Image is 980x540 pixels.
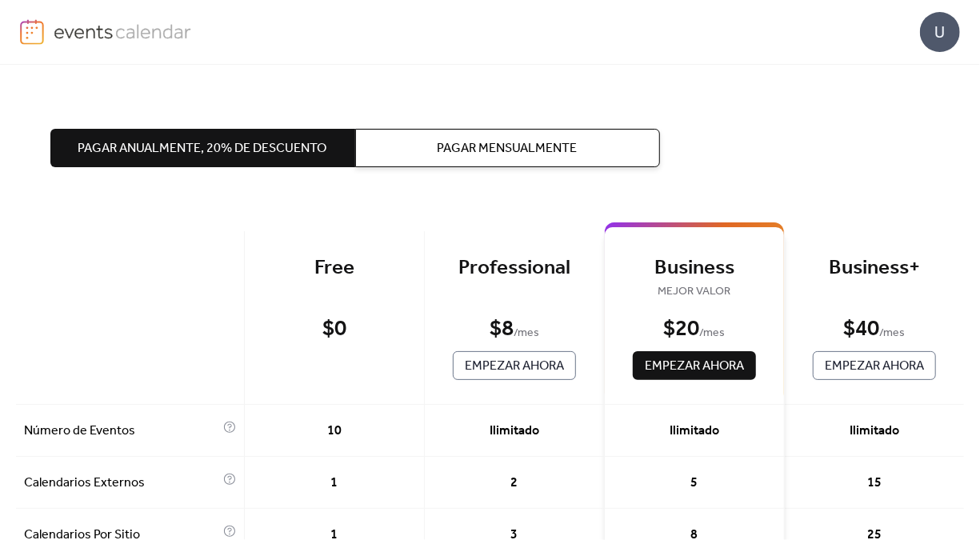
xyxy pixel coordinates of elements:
span: MEJOR VALOR [629,282,760,302]
div: Free [269,255,400,282]
span: 1 [331,474,338,493]
span: / mes [700,324,726,343]
div: $ 20 [664,315,700,343]
span: Pagar Mensualmente [437,139,577,158]
span: Ilimitado [670,422,719,441]
span: 10 [327,422,342,441]
span: Pagar Anualmente, 20% de descuento [78,139,326,158]
span: Empezar Ahora [825,357,924,376]
div: Professional [449,255,580,282]
button: Pagar Mensualmente [354,129,659,167]
button: Pagar Anualmente, 20% de descuento [50,129,354,167]
div: $ 0 [322,315,346,343]
img: logo-type [54,19,192,43]
button: Empezar Ahora [633,351,756,380]
div: $ 8 [490,315,514,343]
span: 15 [867,474,882,493]
span: Ilimitado [490,422,539,441]
button: Empezar Ahora [813,351,936,380]
span: Ilimitado [850,422,899,441]
img: logo [20,19,44,45]
div: Business [629,255,760,282]
div: U [920,12,960,52]
span: Empezar Ahora [465,357,564,376]
span: 5 [691,474,698,493]
button: Empezar Ahora [453,351,576,380]
span: 2 [511,474,518,493]
span: / mes [880,324,906,343]
span: Calendarios Externos [24,474,219,493]
span: / mes [514,324,539,343]
span: Número de Eventos [24,422,219,441]
span: Empezar Ahora [645,357,744,376]
div: $ 40 [844,315,880,343]
div: Business+ [809,255,940,282]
